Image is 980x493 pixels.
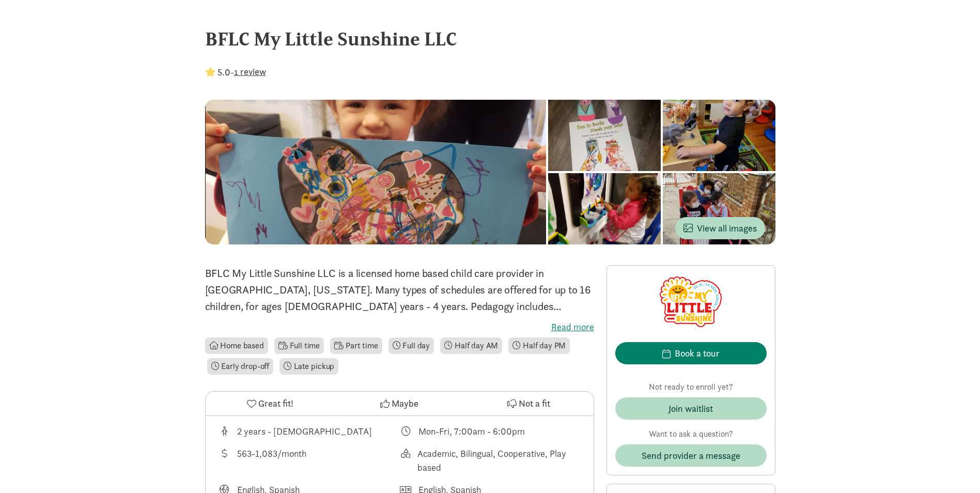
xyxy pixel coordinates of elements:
button: View all images [675,217,765,239]
strong: 5.0 [217,66,230,78]
p: BFLC My Little Sunshine LLC is a licensed home based child care provider in [GEOGRAPHIC_DATA], [U... [205,265,594,315]
button: Great fit! [206,392,335,415]
div: This provider's education philosophy [399,446,581,474]
button: Not a fit [464,392,593,415]
div: Academic, Bilingual, Cooperative, Play based [417,446,581,474]
button: Book a tour [615,342,767,364]
span: Great fit! [258,396,293,410]
button: 1 review [234,65,266,79]
div: Average tuition for this program [218,446,400,474]
div: Class schedule [399,424,581,438]
li: Half day PM [508,337,570,354]
div: 563-1,083/month [237,446,306,474]
span: View all images [683,221,757,235]
span: Not a fit [519,396,550,410]
div: Mon-Fri, 7:00am - 6:00pm [418,424,525,438]
div: Book a tour [675,346,720,360]
div: Age range for children that this provider cares for [218,424,400,438]
li: Half day AM [440,337,502,354]
li: Full day [388,337,434,354]
li: Early drop-off [207,358,274,375]
li: Full time [274,337,324,354]
div: BFLC My Little Sunshine LLC [205,25,775,53]
li: Part time [330,337,382,354]
button: Send provider a message [615,444,767,467]
button: Maybe [335,392,464,415]
li: Late pickup [279,358,338,375]
label: Read more [205,321,594,333]
p: Want to ask a question? [615,428,767,440]
li: Home based [205,337,268,354]
img: Provider logo [660,274,722,330]
p: Not ready to enroll yet? [615,381,767,393]
span: Send provider a message [642,449,740,463]
div: - [205,65,266,79]
div: 2 years - [DEMOGRAPHIC_DATA] [237,424,372,438]
span: Maybe [392,396,418,410]
div: Join waitlist [668,402,713,415]
button: Join waitlist [615,397,767,420]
